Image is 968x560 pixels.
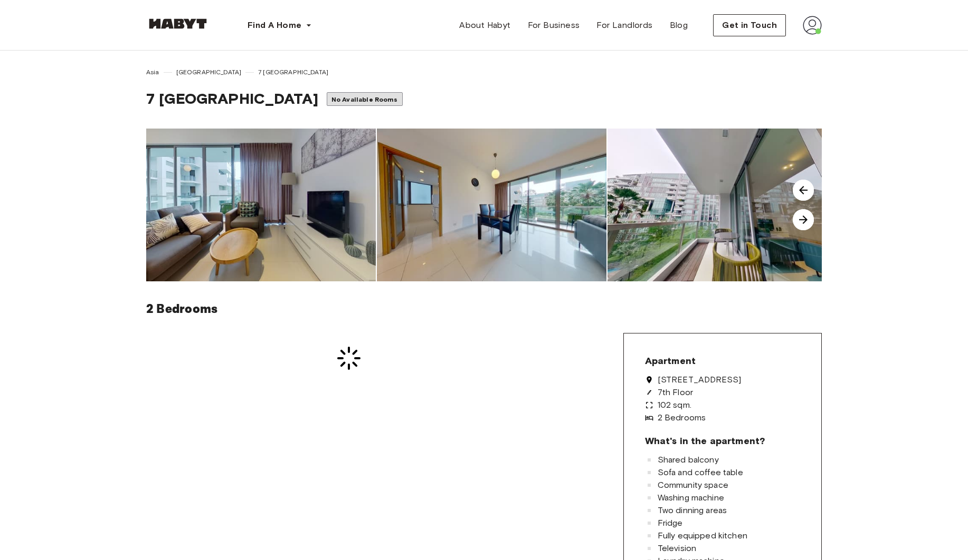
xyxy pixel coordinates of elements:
span: Get in Touch [722,19,777,32]
span: 7th Floor [658,388,693,397]
img: image [377,129,606,281]
span: Find A Home [248,19,301,32]
a: For Business [519,15,589,36]
span: 102 sqm. [658,401,691,409]
span: For Landlords [596,19,652,32]
img: image [146,129,376,281]
span: [STREET_ADDRESS] [658,376,741,384]
span: 7 [GEOGRAPHIC_DATA] [146,90,318,107]
span: About Habyt [459,19,510,32]
a: For Landlords [588,15,661,36]
a: About Habyt [451,15,519,36]
img: image [608,129,837,281]
span: Apartment [645,355,696,367]
span: Shared balcony [658,456,719,464]
h6: 2 Bedrooms [146,298,822,320]
img: Habyt [146,18,210,29]
img: image-carousel-arrow [793,180,814,201]
span: No Available Rooms [331,95,398,103]
button: Find A Home [239,15,320,36]
span: Fully equipped kitchen [658,532,747,540]
span: Blog [670,19,688,32]
button: Get in Touch [713,14,786,36]
span: Television [658,544,697,553]
span: 2 Bedrooms [658,414,706,422]
span: For Business [528,19,580,32]
span: What's in the apartment? [645,435,765,447]
span: Two dinning areas [658,506,727,515]
img: image-carousel-arrow [793,209,814,230]
img: avatar [803,16,822,35]
span: Washing machine [658,494,724,502]
span: Fridge [658,519,683,527]
span: [GEOGRAPHIC_DATA] [176,67,242,77]
span: 7 [GEOGRAPHIC_DATA] [258,67,328,77]
span: Asia [146,67,159,77]
span: Community space [658,481,728,489]
span: Sofa and coffee table [658,468,743,477]
a: Blog [661,15,697,36]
